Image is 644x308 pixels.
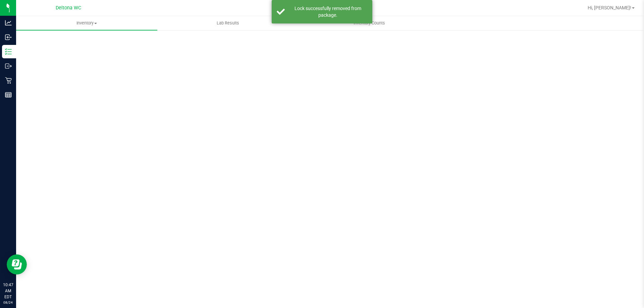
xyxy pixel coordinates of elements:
[7,254,27,274] iframe: Resource center
[5,91,12,98] inline-svg: Reports
[288,5,367,18] div: Lock successfully removed from package.
[157,16,299,30] a: Lab Results
[5,48,12,55] inline-svg: Inventory
[588,5,631,10] span: Hi, [PERSON_NAME]!
[3,282,13,300] p: 10:47 AM EDT
[16,20,157,26] span: Inventory
[208,20,248,26] span: Lab Results
[5,77,12,84] inline-svg: Retail
[3,300,13,305] p: 08/24
[5,34,12,41] inline-svg: Inbound
[56,5,81,11] span: Deltona WC
[5,19,12,26] inline-svg: Analytics
[5,63,12,69] inline-svg: Outbound
[16,16,157,30] a: Inventory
